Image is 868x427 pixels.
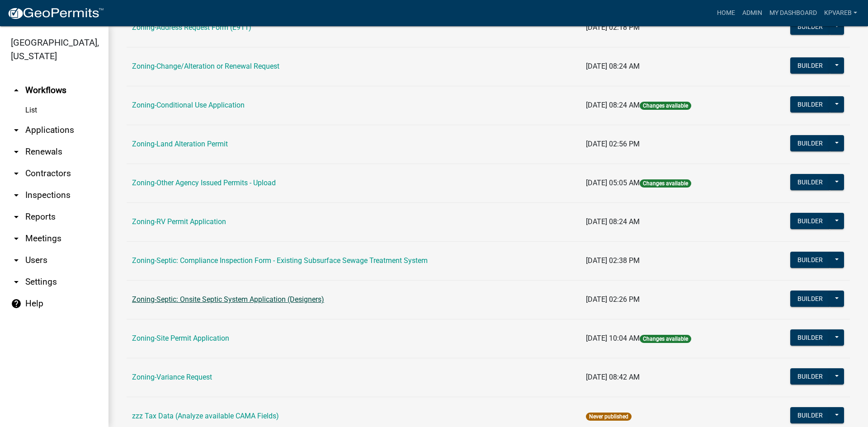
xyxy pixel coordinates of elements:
[790,19,830,35] button: Builder
[11,168,22,179] i: arrow_drop_down
[11,233,22,244] i: arrow_drop_down
[586,23,640,32] span: [DATE] 02:18 PM
[586,101,640,109] span: [DATE] 08:24 AM
[132,256,428,265] a: Zoning-Septic: Compliance Inspection Form - Existing Subsurface Sewage Treatment System
[790,213,830,229] button: Builder
[11,277,22,287] i: arrow_drop_down
[766,5,821,22] a: My Dashboard
[586,334,640,343] span: [DATE] 10:04 AM
[586,62,640,70] span: [DATE] 08:24 AM
[586,295,640,304] span: [DATE] 02:26 PM
[11,146,22,157] i: arrow_drop_down
[640,179,691,188] span: Changes available
[132,373,212,381] a: Zoning-Variance Request
[132,62,279,70] a: Zoning-Change/Alteration or Renewal Request
[790,407,830,423] button: Builder
[132,101,245,109] a: Zoning-Conditional Use Application
[11,255,22,266] i: arrow_drop_down
[586,413,632,421] span: Never published
[790,291,830,307] button: Builder
[132,412,279,420] a: zzz Tax Data (Analyze available CAMA Fields)
[739,5,766,22] a: Admin
[790,329,830,346] button: Builder
[132,334,229,343] a: Zoning-Site Permit Application
[790,174,830,190] button: Builder
[132,140,228,148] a: Zoning-Land Alteration Permit
[821,5,861,22] a: kpvareb
[132,23,251,32] a: Zoning-Address Request Form (E911)
[790,368,830,385] button: Builder
[132,217,226,226] a: Zoning-RV Permit Application
[790,57,830,74] button: Builder
[11,125,22,136] i: arrow_drop_down
[11,211,22,222] i: arrow_drop_down
[11,85,22,96] i: arrow_drop_up
[132,295,324,304] a: Zoning-Septic: Onsite Septic System Application (Designers)
[790,96,830,113] button: Builder
[11,298,22,309] i: help
[586,256,640,265] span: [DATE] 02:38 PM
[132,178,276,187] a: Zoning-Other Agency Issued Permits - Upload
[640,102,691,110] span: Changes available
[640,335,691,343] span: Changes available
[586,140,640,148] span: [DATE] 02:56 PM
[586,373,640,381] span: [DATE] 08:42 AM
[790,135,830,151] button: Builder
[11,190,22,201] i: arrow_drop_down
[713,5,739,22] a: Home
[790,252,830,268] button: Builder
[586,178,640,187] span: [DATE] 05:05 AM
[586,217,640,226] span: [DATE] 08:24 AM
